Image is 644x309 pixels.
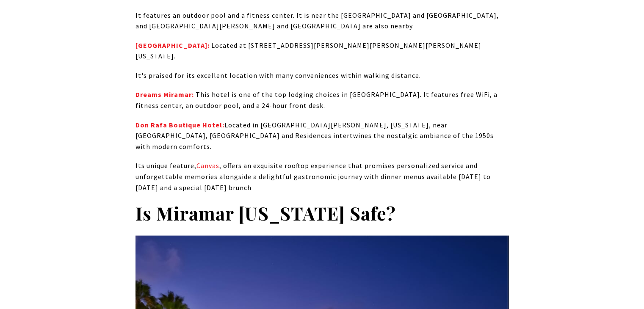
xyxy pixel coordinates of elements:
a: Canvas - open in a new tab [196,161,219,170]
strong: [GEOGRAPHIC_DATA]: [135,41,210,50]
a: Dreams Miramar: - open in a new tab [135,90,194,99]
span: It's praised for its excellent location with many conveniences within walking distance. [135,71,421,80]
span: Canvas [196,161,219,170]
strong: Don Rafa Boutique Hotel: [135,121,224,129]
span: Located in [GEOGRAPHIC_DATA][PERSON_NAME], [US_STATE], near [GEOGRAPHIC_DATA], [GEOGRAPHIC_DATA] ... [135,121,494,151]
strong: Dreams Miramar: [135,90,194,99]
strong: Is Miramar [US_STATE] Safe? [135,201,396,225]
a: Hotel Miramar: - open in a new tab [135,41,210,50]
span: This hotel is one of the top lodging choices in [GEOGRAPHIC_DATA]. It features free WiFi, a fitne... [135,90,498,110]
span: Its unique feature, [135,161,196,170]
a: Don Rafa Boutique Hotel: - open in a new tab [135,121,224,129]
span: , offers an exquisite rooftop experience that promises personalized service and unforgettable mem... [135,161,491,191]
span: Located at [STREET_ADDRESS][PERSON_NAME][PERSON_NAME][PERSON_NAME][US_STATE]. [135,41,481,61]
span: It features an outdoor pool and a fitness center. It is near the [GEOGRAPHIC_DATA] and [GEOGRAPHI... [135,11,499,30]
